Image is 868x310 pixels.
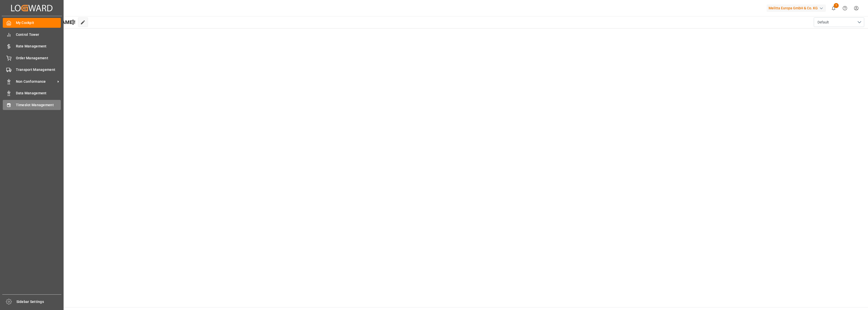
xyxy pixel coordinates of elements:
a: Order Management [3,53,61,63]
button: open menu [814,17,864,27]
span: Timeslot Management [16,102,61,108]
span: 1 [834,3,839,8]
span: Non Conformance [16,79,56,84]
button: Help Center [839,3,851,14]
a: Control Tower [3,30,61,39]
span: Rate Management [16,44,61,49]
span: Default [818,20,829,25]
span: Data Management [16,91,61,96]
span: Control Tower [16,32,61,37]
a: My Cockpit [3,18,61,28]
span: Transport Management [16,67,61,72]
div: Melitta Europa GmbH & Co. KG [767,5,826,12]
button: show 1 new notifications [828,3,839,14]
button: Melitta Europa GmbH & Co. KG [767,3,828,13]
span: Hello [PERSON_NAME]! [21,17,75,27]
a: Timeslot Management [3,100,61,110]
a: Data Management [3,88,61,98]
span: Order Management [16,55,61,61]
span: Sidebar Settings [16,299,62,304]
span: My Cockpit [16,20,61,25]
a: Rate Management [3,41,61,51]
a: Transport Management [3,65,61,75]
